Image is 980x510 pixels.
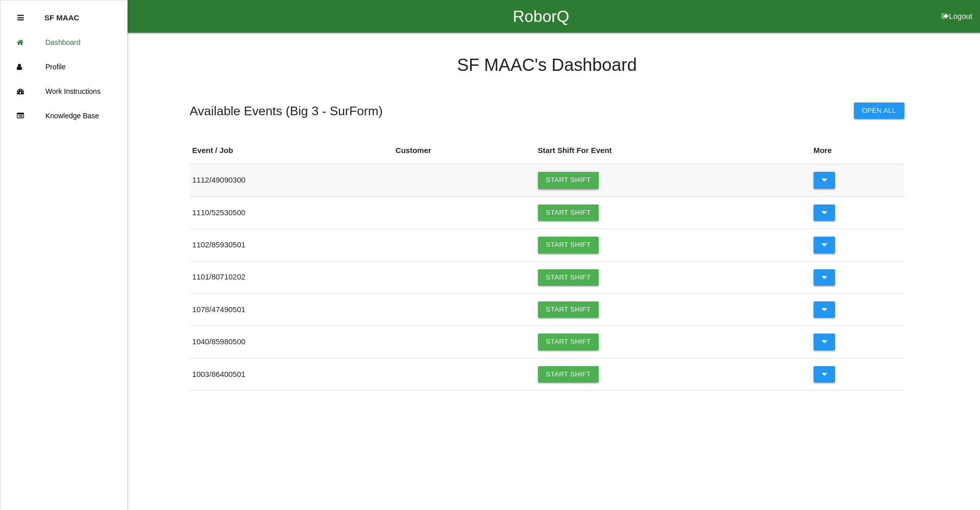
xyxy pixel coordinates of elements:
[190,164,393,196] td: 1112 / 49090300
[190,261,393,293] td: 1101 / 80710202
[1,79,127,104] a: Work Instructions
[854,103,904,119] button: Open All
[1,104,127,128] a: Knowledge Base
[538,172,599,188] a: Start Shift
[190,137,393,164] th: Event / Job
[538,237,599,253] a: Start Shift
[811,137,904,164] th: More
[393,137,535,164] th: Customer
[538,334,599,350] a: Start Shift
[535,137,811,164] th: Start Shift For Event
[17,6,24,30] div: Close
[190,293,393,325] td: 1078 / 47490501
[190,56,904,75] h4: SF MAAC 's Dashboard
[538,366,599,382] a: Start Shift
[538,301,599,318] a: Start Shift
[190,196,393,228] td: 1110 / 52530500
[538,269,599,286] a: Start Shift
[190,326,393,358] td: 1040 / 85980500
[538,205,599,221] a: Start Shift
[1,55,127,79] a: Profile
[1,30,127,55] a: Dashboard
[190,229,393,261] td: 1102 / 85930501
[190,104,383,118] h5: Available Events ( Big 3 - SurForm )
[190,358,393,390] td: 1003 / 86400501
[44,6,79,22] p: SF MAAC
